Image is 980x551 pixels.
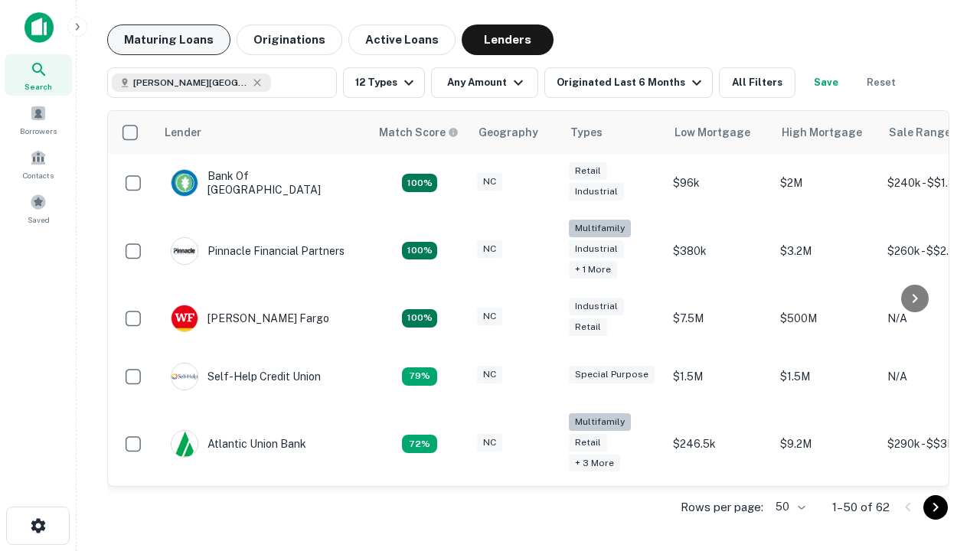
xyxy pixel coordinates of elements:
[773,289,880,347] td: $500M
[665,111,773,154] th: Low Mortgage
[28,214,50,226] span: Saved
[479,123,538,142] div: Geography
[348,24,456,55] button: Active Loans
[923,495,948,520] button: Go to next page
[477,434,502,452] div: NC
[477,308,502,325] div: NC
[462,24,554,55] button: Lenders
[133,76,248,90] span: [PERSON_NAME][GEOGRAPHIC_DATA], [GEOGRAPHIC_DATA]
[402,309,437,328] div: Matching Properties: 14, hasApolloMatch: undefined
[773,347,880,406] td: $1.5M
[889,123,951,142] div: Sale Range
[402,367,437,386] div: Matching Properties: 11, hasApolloMatch: undefined
[5,187,72,229] a: Saved
[569,366,655,383] div: Special Purpose
[665,289,773,347] td: $7.5M
[773,212,880,289] td: $3.2M
[469,111,561,154] th: Geography
[719,67,795,98] button: All Filters
[557,73,706,92] div: Originated Last 6 Months
[569,240,624,258] div: Industrial
[477,173,502,191] div: NC
[5,143,72,184] a: Contacts
[773,111,880,154] th: High Mortgage
[171,237,345,265] div: Pinnacle Financial Partners
[23,169,54,181] span: Contacts
[675,123,750,142] div: Low Mortgage
[171,238,198,264] img: picture
[171,431,198,457] img: picture
[569,413,631,431] div: Multifamily
[155,111,370,154] th: Lender
[665,406,773,483] td: $246.5k
[20,125,57,137] span: Borrowers
[561,111,665,154] th: Types
[24,12,54,43] img: capitalize-icon.png
[343,67,425,98] button: 12 Types
[171,363,321,390] div: Self-help Credit Union
[370,111,469,154] th: Capitalize uses an advanced AI algorithm to match your search with the best lender. The match sco...
[379,124,456,141] h6: Match Score
[171,305,329,332] div: [PERSON_NAME] Fargo
[402,435,437,453] div: Matching Properties: 10, hasApolloMatch: undefined
[569,261,617,279] div: + 1 more
[569,434,607,452] div: Retail
[569,298,624,315] div: Industrial
[544,67,713,98] button: Originated Last 6 Months
[782,123,862,142] div: High Mortgage
[569,183,624,201] div: Industrial
[569,220,631,237] div: Multifamily
[171,364,198,390] img: picture
[665,154,773,212] td: $96k
[569,455,620,472] div: + 3 more
[5,99,72,140] a: Borrowers
[171,305,198,331] img: picture
[832,498,890,517] p: 1–50 of 62
[769,496,808,518] div: 50
[171,430,306,458] div: Atlantic Union Bank
[402,242,437,260] div: Matching Properties: 25, hasApolloMatch: undefined
[402,174,437,192] div: Matching Properties: 14, hasApolloMatch: undefined
[379,124,459,141] div: Capitalize uses an advanced AI algorithm to match your search with the best lender. The match sco...
[773,154,880,212] td: $2M
[570,123,603,142] div: Types
[802,67,851,98] button: Save your search to get updates of matches that match your search criteria.
[165,123,201,142] div: Lender
[171,170,198,196] img: picture
[681,498,763,517] p: Rows per page:
[569,162,607,180] div: Retail
[857,67,906,98] button: Reset
[107,24,230,55] button: Maturing Loans
[665,212,773,289] td: $380k
[24,80,52,93] span: Search
[431,67,538,98] button: Any Amount
[5,54,72,96] a: Search
[237,24,342,55] button: Originations
[903,429,980,502] iframe: Chat Widget
[171,169,354,197] div: Bank Of [GEOGRAPHIC_DATA]
[477,240,502,258] div: NC
[569,318,607,336] div: Retail
[773,406,880,483] td: $9.2M
[665,347,773,406] td: $1.5M
[477,366,502,383] div: NC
